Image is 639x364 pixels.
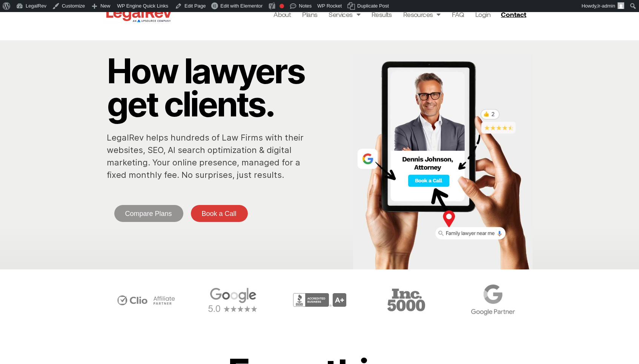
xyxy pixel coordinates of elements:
[125,210,172,217] span: Compare Plans
[104,281,187,319] div: 6 / 6
[278,281,361,319] div: 2 / 6
[372,9,392,20] a: Results
[403,9,441,20] a: Resources
[191,205,248,222] a: Book a Call
[107,133,304,180] a: LegalRev helps hundreds of Law Firms with their websites, SEO, AI search optimization & digital m...
[598,3,615,9] span: lr-admin
[501,11,526,18] span: Contact
[202,210,237,217] span: Book a Call
[329,9,360,20] a: Services
[452,281,535,319] div: 4 / 6
[280,4,284,8] div: Focus keyphrase not set
[104,281,535,319] div: Carousel
[365,281,448,319] div: 3 / 6
[220,3,263,9] span: Edit with Elementor
[273,9,490,20] nav: Menu
[302,9,317,20] a: Plans
[452,9,464,20] a: FAQ
[273,9,291,20] a: About
[475,9,490,20] a: Login
[191,281,274,319] div: 1 / 6
[107,54,350,121] p: How lawyers get clients.
[498,8,531,20] a: Contact
[114,205,183,222] a: Compare Plans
